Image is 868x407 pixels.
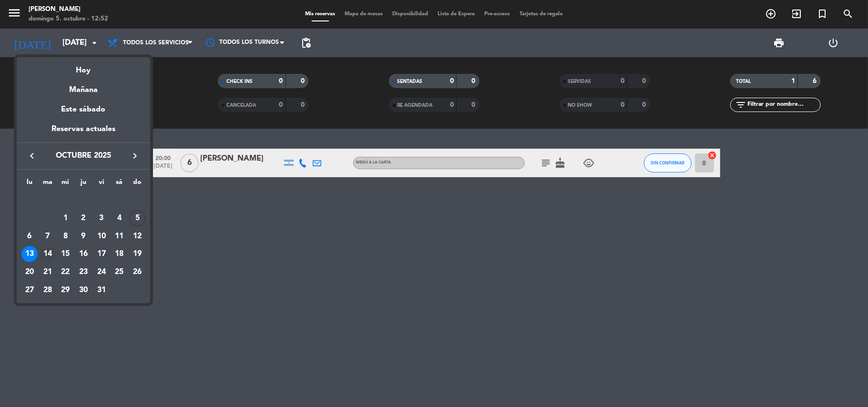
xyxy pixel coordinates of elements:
[111,210,127,226] div: 4
[111,227,129,245] td: 11 de octubre de 2025
[56,227,74,245] td: 8 de octubre de 2025
[111,263,129,281] td: 25 de octubre de 2025
[128,245,146,263] td: 19 de octubre de 2025
[126,150,143,162] button: keyboard_arrow_right
[111,228,127,244] div: 11
[39,263,57,281] td: 21 de octubre de 2025
[21,264,38,280] div: 20
[129,150,141,162] i: keyboard_arrow_right
[39,177,57,192] th: martes
[17,123,150,142] div: Reservas actuales
[56,209,74,227] td: 1 de octubre de 2025
[20,227,39,245] td: 6 de octubre de 2025
[20,177,39,192] th: lunes
[93,246,110,262] div: 17
[129,210,145,226] div: 5
[93,282,110,298] div: 31
[75,228,92,244] div: 9
[92,245,111,263] td: 17 de octubre de 2025
[75,210,92,226] div: 2
[57,210,73,226] div: 1
[40,282,56,298] div: 28
[26,150,38,162] i: keyboard_arrow_left
[92,281,111,299] td: 31 de octubre de 2025
[75,246,92,262] div: 16
[20,281,39,299] td: 27 de octubre de 2025
[111,209,129,227] td: 4 de octubre de 2025
[57,282,73,298] div: 29
[21,282,38,298] div: 27
[57,246,73,262] div: 15
[129,228,145,244] div: 12
[23,150,41,162] button: keyboard_arrow_left
[128,263,146,281] td: 26 de octubre de 2025
[111,245,129,263] td: 18 de octubre de 2025
[92,227,111,245] td: 10 de octubre de 2025
[111,246,127,262] div: 18
[128,227,146,245] td: 12 de octubre de 2025
[17,57,150,77] div: Hoy
[111,264,127,280] div: 25
[57,228,73,244] div: 8
[93,264,110,280] div: 24
[39,281,57,299] td: 28 de octubre de 2025
[128,209,146,227] td: 5 de octubre de 2025
[74,263,92,281] td: 23 de octubre de 2025
[128,177,146,192] th: domingo
[74,177,92,192] th: jueves
[92,209,111,227] td: 3 de octubre de 2025
[40,228,56,244] div: 7
[74,227,92,245] td: 9 de octubre de 2025
[92,263,111,281] td: 24 de octubre de 2025
[93,228,110,244] div: 10
[129,246,145,262] div: 19
[56,245,74,263] td: 15 de octubre de 2025
[41,150,126,162] span: octubre 2025
[56,263,74,281] td: 22 de octubre de 2025
[74,209,92,227] td: 2 de octubre de 2025
[93,210,110,226] div: 3
[111,177,129,192] th: sábado
[74,281,92,299] td: 30 de octubre de 2025
[17,96,150,123] div: Este sábado
[17,77,150,96] div: Mañana
[20,263,39,281] td: 20 de octubre de 2025
[20,245,39,263] td: 13 de octubre de 2025
[39,245,57,263] td: 14 de octubre de 2025
[129,264,145,280] div: 26
[92,177,111,192] th: viernes
[75,282,92,298] div: 30
[39,227,57,245] td: 7 de octubre de 2025
[75,264,92,280] div: 23
[74,245,92,263] td: 16 de octubre de 2025
[40,246,56,262] div: 14
[21,228,38,244] div: 6
[57,264,73,280] div: 22
[56,281,74,299] td: 29 de octubre de 2025
[21,246,38,262] div: 13
[20,191,146,209] td: OCT.
[40,264,56,280] div: 21
[56,177,74,192] th: miércoles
